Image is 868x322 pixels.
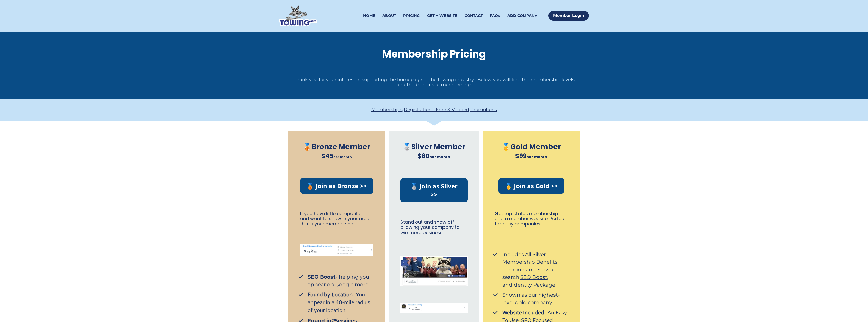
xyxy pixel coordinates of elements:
[404,107,469,112] a: Registration - Free & Verified
[498,178,564,194] a: 🥇 Join as Gold >>
[294,77,576,87] span: Thank you for your interest in supporting the homepage of the towing industry. Below you will fin...
[287,108,581,112] p: • •
[303,142,370,152] strong: 🥉Bronze Member
[279,5,317,26] img: Towing.com Logo
[502,310,544,316] strong: Website Included
[382,10,396,22] a: ABOUT
[308,274,336,280] a: SEO Boost
[403,10,420,22] a: PRICING
[363,10,375,22] a: HOME
[300,273,374,288] li: - helping you appear on Google more.
[495,210,567,227] span: Get top status membership and a member website. Perfect for busy companies.
[515,152,526,160] strong: $99
[495,251,568,289] li: Includes All Silver Membership Benefits: Location and Service search, , and .
[429,154,450,159] strong: per month
[427,10,457,22] a: GET A WEBSITE
[502,142,561,152] strong: 🥇Gold Member
[400,256,467,286] img: Identity Package - Zip Code Listing
[321,152,333,160] strong: $45
[371,107,403,112] a: Memberships
[308,292,372,314] span: - You appear in a 40-mile radius of your location.
[300,210,371,227] span: If you have little competition and want to show in your area this is your membership.
[490,10,500,22] a: FAQs
[520,274,547,280] a: SEO Boost
[507,10,537,22] a: ADD COMPANY
[526,154,547,159] strong: per month
[512,282,555,288] a: Identity Package
[333,155,352,159] strong: per month
[465,10,483,22] a: CONTACT
[470,107,497,112] a: Promotions
[402,142,465,152] strong: 🥈Silver Member
[400,303,467,313] img: Identity Package - Out of Zip Code Listing
[418,152,429,160] strong: $80
[495,291,568,306] li: Shown as our highest-level gold company.
[400,178,467,202] a: 🥈 Join as Silver >>
[300,178,373,194] a: 🥉 Join as Bronze >>
[308,292,353,298] strong: Found by Location
[382,47,486,61] span: Membership Pricing
[548,11,589,21] a: Member Login
[400,219,461,236] span: Stand out and show off allowing your company to win more business.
